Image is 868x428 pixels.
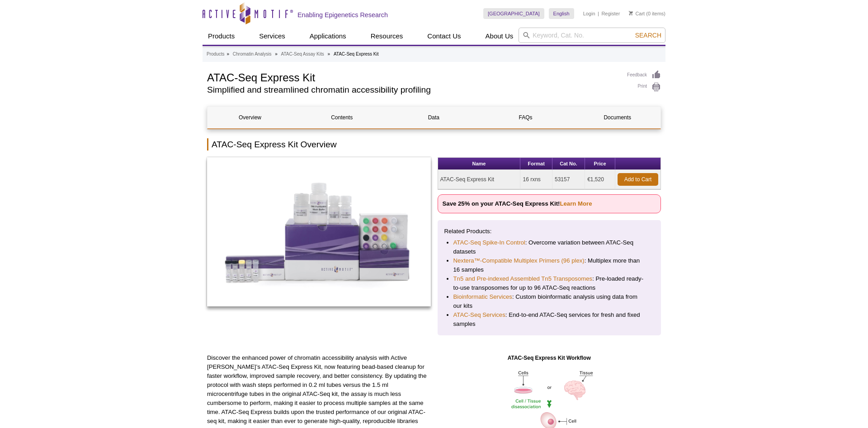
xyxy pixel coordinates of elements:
li: : Pre-loaded ready-to-use transposomes for up to 96 ATAC-Seq reactions [453,274,646,292]
h2: Simplified and streamlined chromatin accessibility profiling [207,86,618,94]
a: Contact Us [422,28,466,45]
li: ATAC-Seq Express Kit [334,52,379,56]
td: €1,520 [585,170,615,189]
a: Applications [304,28,352,45]
td: 16 rxns [520,170,552,189]
li: : End-to-end ATAC-Seq services for fresh and fixed samples [453,310,646,329]
li: » [275,52,278,56]
a: Nextera™-Compatible Multiplex Primers (96 plex) [453,256,585,265]
a: Feedback [627,70,661,80]
a: ATAC-Seq Assay Kits [281,50,324,58]
li: » [328,52,330,56]
input: Keyword, Cat. No. [519,28,665,43]
button: Search [632,31,664,39]
td: ATAC-Seq Express Kit [438,170,521,189]
a: Documents [575,107,660,128]
a: English [549,8,574,19]
a: Services [254,28,291,45]
a: Print [627,82,661,92]
li: : Overcome variation between ATAC-Seq datasets [453,238,646,256]
a: Cart [629,10,645,17]
h2: ATAC-Seq Express Kit Overview [207,138,661,151]
th: Format [520,158,552,170]
a: FAQs [483,107,568,128]
td: 53157 [552,170,585,189]
a: Login [583,10,595,17]
img: ATAC-Seq Express Kit [207,157,431,306]
a: Resources [365,28,409,45]
a: Products [207,50,224,58]
li: : Custom bioinformatic analysis using data from our kits [453,292,646,310]
p: Related Products: [444,227,655,236]
h2: Enabling Epigenetics Research [297,11,388,19]
a: Products [203,28,240,45]
a: Bioinformatic Services [453,292,512,301]
span: Search [635,32,661,39]
a: Contents [299,107,384,128]
a: Tn5 and Pre-indexed Assembled Tn5 Transposomes [453,274,593,283]
li: | [598,8,599,19]
li: : Multiplex more than 16 samples [453,256,646,274]
strong: Save 25% on your ATAC-Seq Express Kit! [443,200,592,207]
li: (0 items) [629,8,665,19]
a: ATAC-Seq Spike-In Control [453,238,525,247]
a: About Us [480,28,519,45]
strong: ATAC-Seq Express Kit Workflow [508,355,591,361]
th: Price [585,158,615,170]
a: Add to Cart [618,173,658,186]
a: Overview [208,107,292,128]
a: Register [601,10,620,17]
a: [GEOGRAPHIC_DATA] [483,8,544,19]
a: ATAC-Seq Services [453,310,505,320]
h1: ATAC-Seq Express Kit [207,70,618,84]
img: Your Cart [629,11,633,15]
li: » [226,52,229,56]
a: Learn More [560,200,592,207]
th: Cat No. [552,158,585,170]
th: Name [438,158,521,170]
a: Chromatin Analysis [233,50,272,58]
a: Data [391,107,476,128]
